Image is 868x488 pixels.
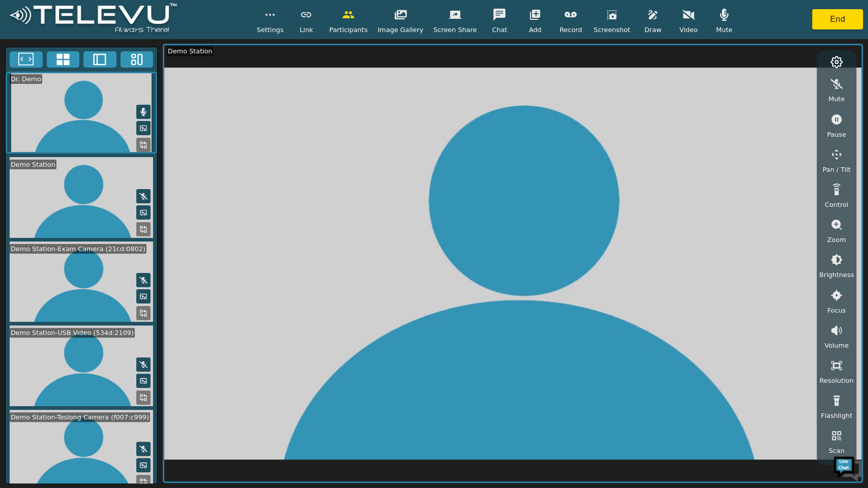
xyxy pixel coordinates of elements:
[824,341,849,350] span: Volume
[10,160,56,169] div: Demo Station
[827,306,846,315] span: Focus
[167,46,214,56] div: Demo Station
[827,130,846,139] span: Pause
[136,289,151,303] button: Picture in Picture
[136,273,151,287] button: Mute
[136,222,151,236] button: Replace Feed
[679,25,698,35] span: Video
[59,128,140,231] span: We're online!
[559,25,582,35] span: Record
[136,105,151,119] button: Mute
[136,442,151,456] button: Mute
[83,51,116,68] button: Two Window Medium
[716,25,732,35] span: Mute
[10,412,150,422] div: Demo Station-Teslong Camera (f007:c999)
[53,53,171,67] div: Chat with us now
[300,25,313,35] span: Link
[593,25,630,35] span: Screenshot
[136,458,151,472] button: Picture in Picture
[10,74,42,84] div: Dr. Demo
[121,51,154,68] button: Three Window Medium
[492,25,507,35] span: Chat
[825,200,848,209] span: Control
[433,25,476,35] span: Screen Share
[329,25,367,35] span: Participants
[10,244,146,254] div: Demo Station-Exam Camera (21cd:0802)
[644,25,661,35] span: Draw
[819,376,853,385] span: Resolution
[136,205,151,220] button: Picture in Picture
[136,138,151,152] button: Replace Feed
[828,94,845,104] span: Mute
[136,189,151,203] button: Mute
[136,357,151,372] button: Mute
[832,452,863,483] img: Chat Widget
[136,374,151,388] button: Picture in Picture
[136,306,151,320] button: Replace Feed
[17,47,43,73] img: d_736959983_company_1615157101543_736959983
[378,25,424,35] span: Image Gallery
[136,390,151,405] button: Replace Feed
[821,411,852,420] span: Flashlight
[822,165,850,174] span: Pan / Tilt
[529,25,542,35] span: Add
[5,1,182,39] img: logoWhite.png
[257,25,284,35] span: Settings
[10,51,43,68] button: Fullscreen
[827,235,846,245] span: Zoom
[167,5,191,29] div: Minimize live chat window
[136,121,151,135] button: Picture in Picture
[812,9,863,29] button: End
[10,328,135,338] div: Demo Station-USB Video (534d:2109)
[5,278,194,313] textarea: Type your message and hit 'Enter'
[828,446,844,455] span: Scan
[819,270,854,280] span: Brightness
[47,51,80,68] button: 4x4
